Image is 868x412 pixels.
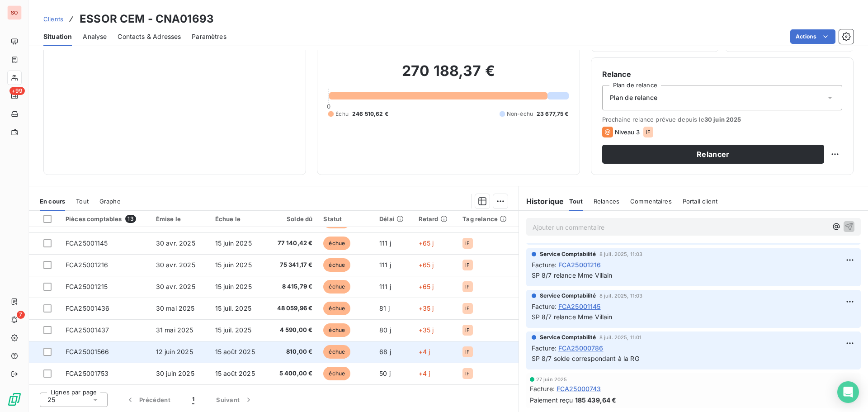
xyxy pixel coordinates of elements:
[323,302,350,315] span: échue
[7,89,21,103] a: +99
[272,369,312,378] span: 5 400,00 €
[557,384,601,393] span: FCA25000743
[215,304,251,312] span: 15 juil. 2025
[379,369,391,377] span: 50 j
[118,32,181,41] span: Contacts & Adresses
[683,198,717,205] span: Portail client
[615,128,640,136] span: Niveau 3
[156,326,193,334] span: 31 mai 2025
[99,198,121,205] span: Graphe
[540,250,596,258] span: Service Comptabilité
[7,5,22,20] div: SO
[43,14,63,24] a: Clients
[323,280,350,294] span: échue
[599,251,643,257] span: 8 juil. 2025, 11:03
[323,258,350,272] span: échue
[465,349,470,355] span: IF
[540,333,596,341] span: Service Comptabilité
[379,326,391,334] span: 80 j
[156,283,195,290] span: 30 avr. 2025
[156,304,195,312] span: 30 mai 2025
[419,304,434,312] span: +35 j
[272,239,312,248] span: 77 140,42 €
[790,29,835,44] button: Actions
[66,304,110,312] span: FCA25001436
[602,145,824,164] button: Relancer
[558,343,604,353] span: FCA25000786
[215,369,255,377] span: 15 août 2025
[569,198,583,205] span: Tout
[272,215,312,223] div: Solde dû
[66,261,108,269] span: FCA25001216
[115,390,181,409] button: Précédent
[602,116,842,123] span: Prochaine relance prévue depuis le
[328,62,568,89] h2: 270 188,37 €
[540,292,596,300] span: Service Comptabilité
[323,323,350,337] span: échue
[465,306,470,311] span: IF
[465,327,470,333] span: IF
[519,196,564,207] h6: Historique
[80,11,214,27] h3: ESSOR CEM - CNA01693
[575,395,617,405] span: 185 439,64 €
[181,390,205,409] button: 1
[47,395,55,404] span: 25
[215,326,251,334] span: 15 juil. 2025
[272,260,312,270] span: 75 341,17 €
[66,326,109,334] span: FCA25001437
[646,129,651,135] span: IF
[419,283,434,290] span: +65 j
[465,262,470,268] span: IF
[630,198,672,205] span: Commentaires
[419,261,434,269] span: +65 j
[323,215,368,223] div: Statut
[66,348,109,355] span: FCA25001566
[558,302,601,311] span: FCA25001145
[323,367,350,380] span: échue
[532,271,613,279] span: SP 8/7 relance Mme Villain
[215,283,252,290] span: 15 juin 2025
[215,239,252,247] span: 15 juin 2025
[156,215,204,223] div: Émise le
[419,239,434,247] span: +65 j
[379,215,407,223] div: Délai
[532,355,639,362] span: SP 8/7 solde correspondant à la RG
[66,215,145,223] div: Pièces comptables
[465,241,470,246] span: IF
[379,283,391,290] span: 111 j
[323,345,350,359] span: échue
[602,69,842,80] h6: Relance
[335,110,349,118] span: Échu
[419,215,452,223] div: Retard
[419,369,430,377] span: +4 j
[379,239,391,247] span: 111 j
[558,260,601,270] span: FCA25001216
[215,261,252,269] span: 15 juin 2025
[599,293,643,298] span: 8 juil. 2025, 11:03
[379,304,390,312] span: 81 j
[272,304,312,313] span: 48 059,96 €
[530,384,555,393] span: Facture :
[837,381,859,403] div: Open Intercom Messenger
[532,302,557,311] span: Facture :
[419,326,434,334] span: +35 j
[83,32,107,41] span: Analyse
[610,93,657,102] span: Plan de relance
[536,377,567,382] span: 27 juin 2025
[704,116,741,123] span: 30 juin 2025
[465,371,470,376] span: IF
[462,215,513,223] div: Tag relance
[205,390,264,409] button: Suivant
[530,395,573,405] span: Paiement reçu
[594,198,619,205] span: Relances
[17,311,25,319] span: 7
[66,239,108,247] span: FCA25001145
[43,15,63,23] span: Clients
[465,284,470,289] span: IF
[215,215,261,223] div: Échue le
[379,348,391,355] span: 68 j
[507,110,533,118] span: Non-échu
[532,260,557,270] span: Facture :
[419,348,430,355] span: +4 j
[66,283,108,290] span: FCA25001215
